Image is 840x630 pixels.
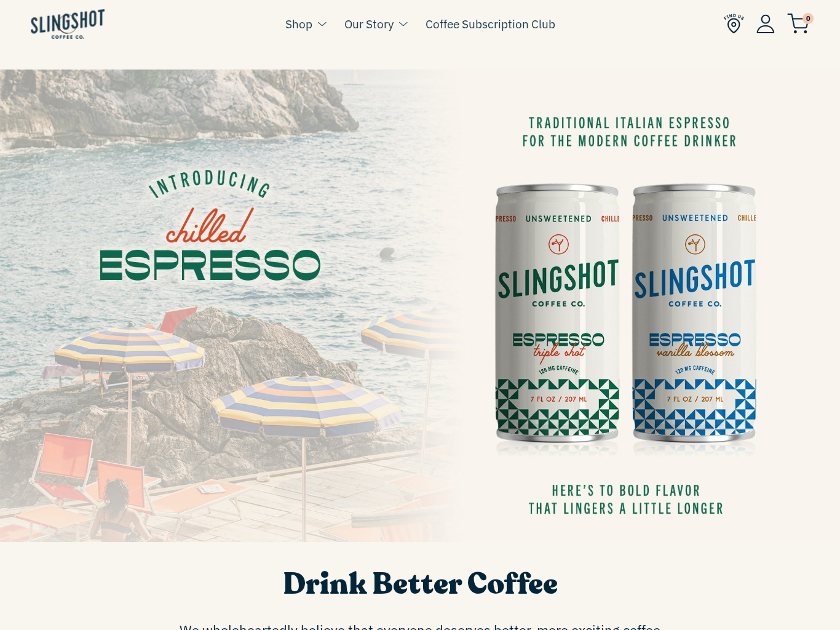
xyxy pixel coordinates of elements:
img: Account [756,14,775,33]
a: 0 [787,16,809,31]
a: Shop [285,15,312,33]
img: Find Us [724,14,744,34]
span: Drink Better Coffee [283,564,558,604]
a: Coffee Subscription Club [426,15,555,33]
img: cart [787,14,809,34]
a: Our Story [344,15,394,33]
span: 0 [802,13,814,24]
